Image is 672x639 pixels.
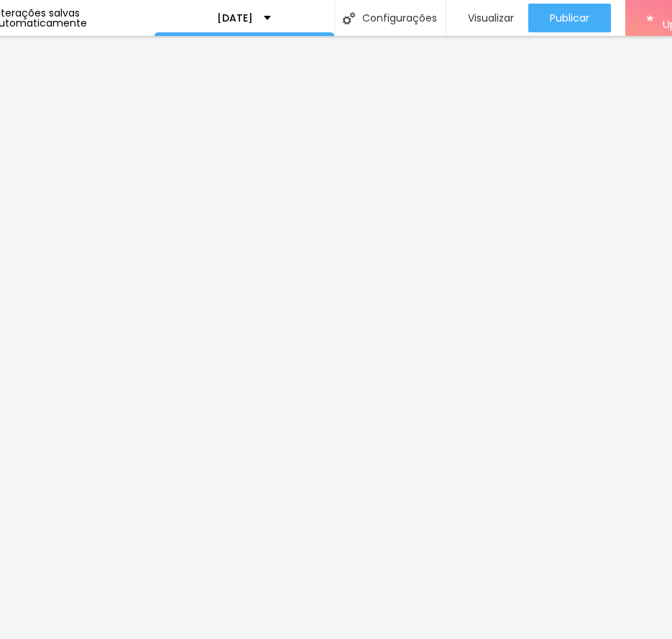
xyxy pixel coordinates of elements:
span: Visualizar [468,12,514,24]
span: Publicar [550,12,589,24]
button: Publicar [528,4,611,32]
img: Icone [343,12,355,24]
button: Visualizar [446,4,528,32]
p: [DATE] [217,13,253,23]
